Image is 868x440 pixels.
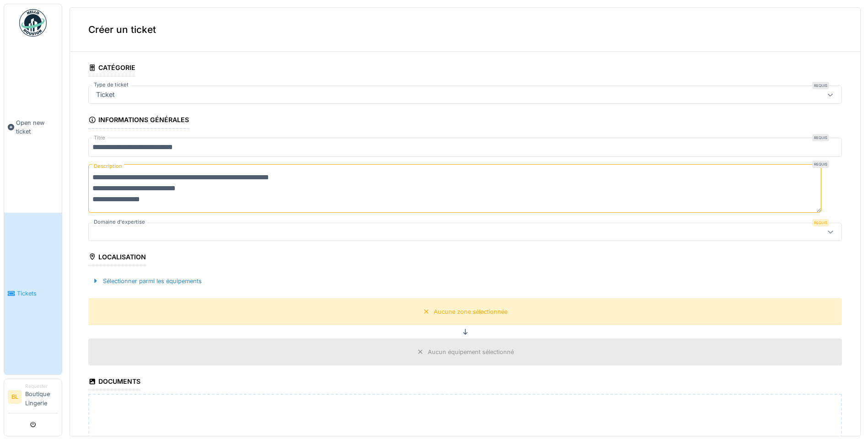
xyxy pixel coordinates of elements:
[19,9,47,37] img: Badge_color-CXgf-gQk.svg
[88,113,189,129] div: Informations générales
[812,134,829,141] div: Requis
[8,383,58,413] a: BL RequesterBoutique Lingerie
[25,383,58,390] div: Requester
[812,82,829,89] div: Requis
[88,61,135,76] div: Catégorie
[70,8,860,52] div: Créer un ticket
[428,348,514,356] div: Aucun équipement sélectionné
[812,161,829,168] div: Requis
[92,81,130,89] label: Type de ticket
[25,383,58,411] li: Boutique Lingerie
[88,250,146,266] div: Localisation
[434,307,507,316] div: Aucune zone sélectionnée
[92,161,124,172] label: Description
[92,134,107,142] label: Titre
[88,275,205,287] div: Sélectionner parmi les équipements
[16,118,58,136] span: Open new ticket
[92,90,119,100] div: Ticket
[17,289,58,298] span: Tickets
[4,213,62,375] a: Tickets
[812,219,829,226] div: Requis
[92,218,147,226] label: Domaine d'expertise
[88,375,140,390] div: Documents
[4,42,62,213] a: Open new ticket
[8,390,22,404] li: BL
